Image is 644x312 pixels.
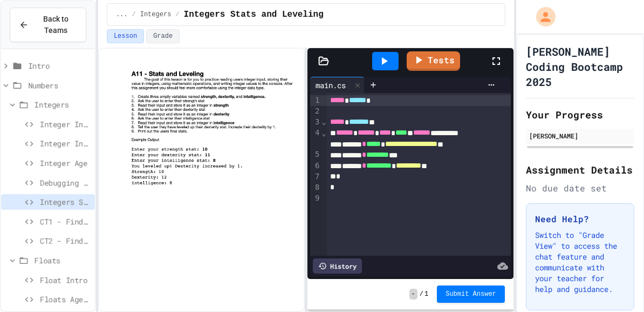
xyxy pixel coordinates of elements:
[40,196,91,208] span: Integers Stats and Leveling
[132,10,136,19] span: /
[40,216,91,227] span: CT1 - Find the Area of a Rectangle
[140,10,172,19] span: Integers
[310,77,365,93] div: main.cs
[424,290,428,298] span: 1
[310,128,321,149] div: 4
[526,162,634,177] h2: Assignment Details
[40,274,91,286] span: Float Intro
[526,44,634,89] h1: [PERSON_NAME] Coding Bootcamp 2025
[10,8,86,42] button: Back to Teams
[525,4,558,29] div: My Account
[321,129,326,137] span: Fold line
[35,14,77,36] span: Back to Teams
[321,117,326,126] span: Fold line
[409,289,417,300] span: -
[310,95,321,106] div: 1
[407,51,460,71] a: Tests
[310,182,321,193] div: 8
[310,117,321,128] div: 3
[40,157,91,169] span: Integer Age
[313,258,362,274] div: History
[35,99,91,110] span: Integers
[446,290,496,298] span: Submit Answer
[107,29,144,43] button: Lesson
[437,286,505,303] button: Submit Answer
[28,79,91,91] span: Numbers
[40,235,91,247] span: CT2 - Find the Perimeter of a Rectangle
[175,10,179,19] span: /
[116,10,128,19] span: ...
[28,60,91,71] span: Intro
[35,255,91,266] span: Floats
[310,161,321,171] div: 6
[420,290,423,298] span: /
[40,138,91,149] span: Integer Input
[146,29,180,43] button: Grade
[535,213,625,225] h3: Need Help?
[310,171,321,182] div: 7
[535,230,625,295] p: Switch to "Grade View" to access the chat feature and communicate with your teacher for help and ...
[310,149,321,160] div: 5
[526,107,634,122] h2: Your Progress
[40,118,91,130] span: Integer Intro
[310,79,351,91] div: main.cs
[529,131,631,141] div: [PERSON_NAME]
[310,106,321,117] div: 2
[40,177,91,188] span: Debugging Integers
[184,8,324,21] span: Integers Stats and Leveling
[526,182,634,195] div: No due date set
[40,294,91,305] span: Floats Age On Jupiter
[310,193,321,204] div: 9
